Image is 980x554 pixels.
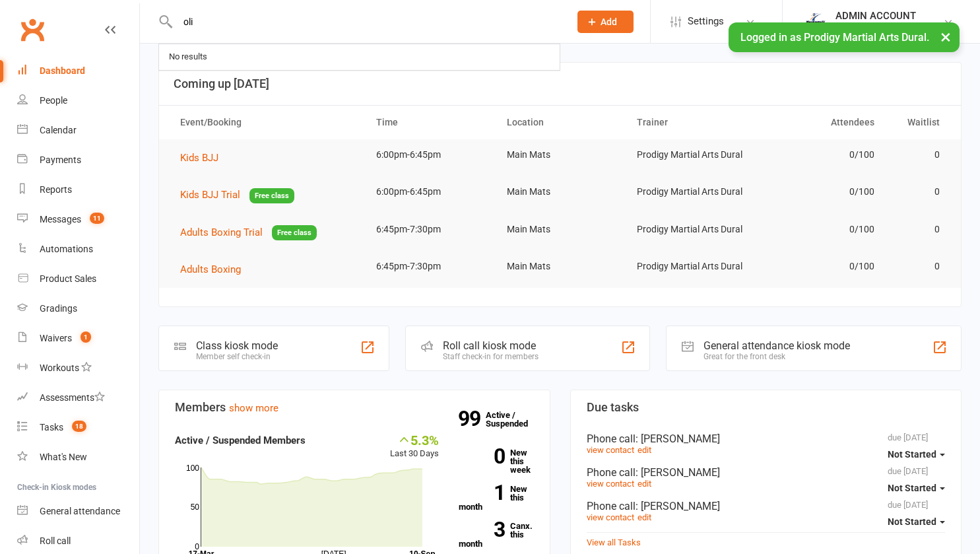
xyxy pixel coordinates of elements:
[458,409,486,429] strong: 99
[180,263,241,275] span: Adults Boxing
[180,150,228,166] button: Kids BJJ
[934,22,958,51] button: ×
[196,339,278,352] div: Class kiosk mode
[703,352,850,361] div: Great for the front desk
[756,106,886,139] th: Attendees
[577,11,634,33] button: Add
[587,445,634,455] a: view contact
[459,520,505,539] strong: 3
[886,176,952,207] td: 0
[17,175,139,205] a: Reports
[17,264,139,294] a: Product Sales
[390,433,439,447] div: 5.3%
[17,353,139,383] a: Workouts
[16,13,49,46] a: Clubworx
[756,139,886,170] td: 0/100
[835,10,941,22] div: ADMIN ACCOUNT
[17,205,139,234] a: Messages 11
[495,251,626,282] td: Main Mats
[587,479,634,489] a: view contact
[886,139,952,170] td: 0
[495,106,626,139] th: Location
[17,442,139,472] a: What's New
[459,448,533,474] a: 0New this week
[40,273,96,284] div: Product Sales
[40,65,85,76] div: Dashboard
[17,116,139,145] a: Calendar
[40,244,93,254] div: Automations
[587,500,946,512] div: Phone call
[443,352,539,361] div: Staff check-in for members
[229,402,278,414] a: show more
[40,536,71,546] div: Roll call
[40,363,79,373] div: Workouts
[703,339,850,352] div: General attendance kiosk mode
[180,261,250,277] button: Adults Boxing
[364,251,495,282] td: 6:45pm-7:30pm
[180,152,218,164] span: Kids BJJ
[756,176,886,207] td: 0/100
[180,225,317,241] button: Adults Boxing TrialFree class
[165,48,211,67] div: No results
[740,31,929,44] span: Logged in as Prodigy Martial Arts Dural.
[835,22,941,34] div: Prodigy Martial Arts Dural
[625,139,756,170] td: Prodigy Martial Arts Dural
[81,331,91,343] span: 1
[174,77,946,90] h3: Coming up [DATE]
[175,401,534,414] h3: Members
[40,422,63,433] div: Tasks
[196,352,278,361] div: Member self check-in
[390,433,439,461] div: Last 30 Days
[486,401,544,438] a: 99Active / Suspended
[180,189,240,201] span: Kids BJJ Trial
[636,500,720,512] span: : [PERSON_NAME]
[72,421,86,432] span: 18
[888,449,936,460] span: Not Started
[688,7,724,36] span: Settings
[40,95,67,106] div: People
[802,9,829,35] img: thumb_image1686208220.png
[90,213,104,224] span: 11
[637,479,651,489] a: edit
[40,214,81,225] div: Messages
[364,106,495,139] th: Time
[756,251,886,282] td: 0/100
[888,442,945,466] button: Not Started
[249,188,294,203] span: Free class
[40,392,105,403] div: Assessments
[459,522,533,548] a: 3Canx. this month
[17,56,139,86] a: Dashboard
[459,483,505,502] strong: 1
[17,145,139,175] a: Payments
[459,446,505,466] strong: 0
[888,516,936,527] span: Not Started
[888,510,945,534] button: Not Started
[17,294,139,324] a: Gradings
[40,452,87,462] div: What's New
[443,339,539,352] div: Roll call kiosk mode
[886,251,952,282] td: 0
[17,324,139,353] a: Waivers 1
[625,106,756,139] th: Trainer
[364,139,495,170] td: 6:00pm-6:45pm
[625,251,756,282] td: Prodigy Martial Arts Dural
[17,86,139,116] a: People
[272,225,317,240] span: Free class
[180,226,263,238] span: Adults Boxing Trial
[587,466,946,479] div: Phone call
[180,187,294,203] button: Kids BJJ TrialFree class
[587,433,946,445] div: Phone call
[601,17,617,27] span: Add
[625,176,756,207] td: Prodigy Martial Arts Dural
[587,512,634,522] a: view contact
[886,106,952,139] th: Waitlist
[40,155,81,165] div: Payments
[40,506,120,516] div: General attendance
[17,497,139,526] a: General attendance kiosk mode
[175,434,306,446] strong: Active / Suspended Members
[637,512,651,522] a: edit
[587,401,946,414] h3: Due tasks
[636,466,720,479] span: : [PERSON_NAME]
[495,214,626,245] td: Main Mats
[40,303,77,314] div: Gradings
